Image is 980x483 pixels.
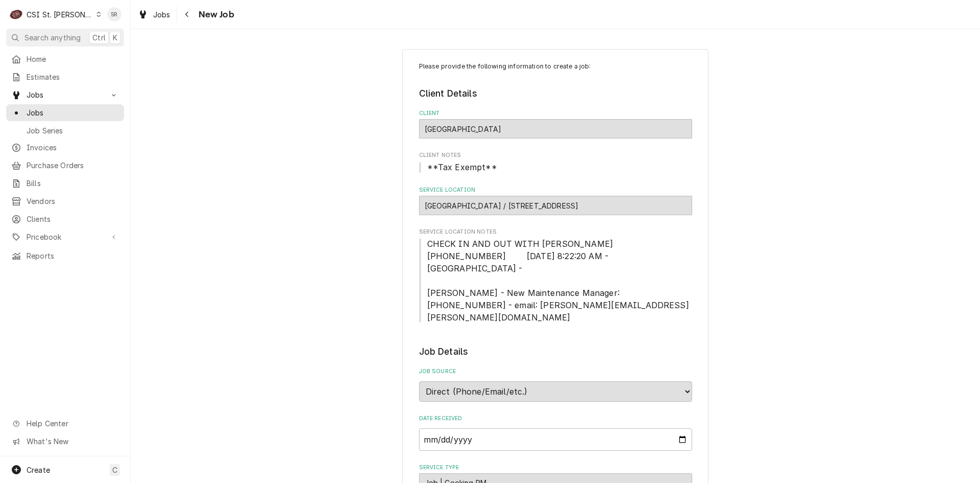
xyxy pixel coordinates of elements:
[419,186,692,194] label: Service Location
[92,32,106,43] span: Ctrl
[27,9,93,20] div: CSI St. [PERSON_NAME]
[419,415,692,423] label: Date Received
[153,9,170,20] span: Jobs
[6,433,124,450] a: Go to What's New
[24,32,81,43] span: Search anything
[419,119,692,139] div: St. Luke's Surrey Place
[134,6,175,23] a: Jobs
[27,196,119,206] span: Vendors
[419,228,692,324] div: Service Location Notes
[419,161,692,173] span: Client Notes
[427,239,689,323] span: CHECK IN AND OUT WITH [PERSON_NAME] [PHONE_NUMBER] [DATE] 8:22:20 AM - [GEOGRAPHIC_DATA] - [PERSO...
[27,125,119,136] span: Job Series
[6,51,124,67] a: Home
[6,247,124,264] a: Reports
[419,464,692,472] label: Service Type
[27,214,119,224] span: Clients
[419,151,692,159] span: Client Notes
[419,151,692,173] div: Client Notes
[6,211,124,227] a: Clients
[6,86,124,103] a: Go to Jobs
[9,7,23,21] div: C
[419,415,692,451] div: Date Received
[6,157,124,174] a: Purchase Orders
[27,54,119,64] span: Home
[6,104,124,121] a: Jobs
[6,228,124,245] a: Go to Pricebook
[27,89,104,100] span: Jobs
[112,465,117,475] span: C
[6,415,124,432] a: Go to Help Center
[27,160,119,171] span: Purchase Orders
[107,7,121,21] div: SR
[6,68,124,85] a: Estimates
[179,6,195,22] button: Navigate back
[419,109,692,118] label: Client
[27,466,50,474] span: Create
[195,8,234,21] span: New Job
[27,72,119,82] span: Estimates
[419,367,692,402] div: Job Source
[419,345,692,358] legend: Job Details
[419,238,692,324] span: Service Location Notes
[113,32,117,43] span: K
[419,87,692,100] legend: Client Details
[27,178,119,189] span: Bills
[107,7,121,21] div: Stephani Roth's Avatar
[419,186,692,215] div: Service Location
[27,250,119,261] span: Reports
[9,7,23,21] div: CSI St. Louis's Avatar
[419,109,692,139] div: Client
[419,62,692,71] p: Please provide the following information to create a job:
[6,139,124,156] a: Invoices
[419,367,692,376] label: Job Source
[27,436,118,447] span: What's New
[27,418,118,429] span: Help Center
[27,142,119,153] span: Invoices
[6,175,124,192] a: Bills
[419,196,692,215] div: St. Luke's Surrey Place / 14701 Olive Blvd, Chesterfield, MO 63017
[6,193,124,210] a: Vendors
[419,228,692,236] span: Service Location Notes
[419,428,692,451] input: yyyy-mm-dd
[6,29,124,47] button: Search anythingCtrlK
[27,107,119,118] span: Jobs
[27,232,104,242] span: Pricebook
[6,122,124,139] a: Job Series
